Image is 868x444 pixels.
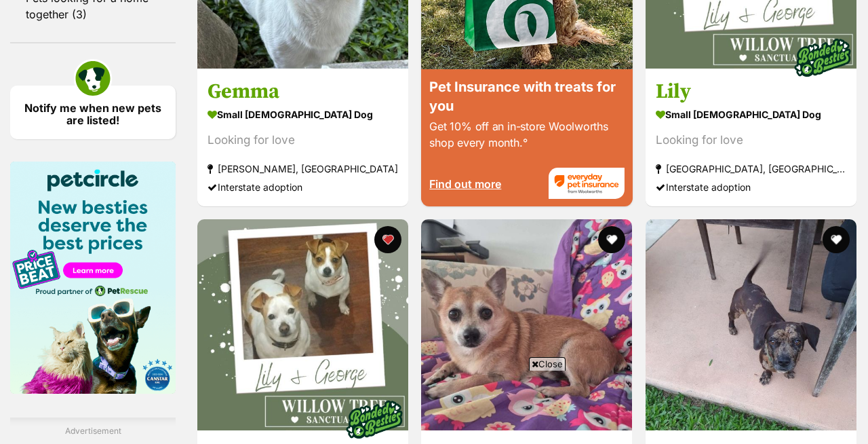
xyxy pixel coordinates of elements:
[208,79,398,105] h3: Gemma
[823,226,850,253] button: favourite
[656,131,846,149] div: Looking for love
[10,86,176,139] a: Notify me when new pets are listed!
[374,226,401,253] button: favourite
[646,219,856,430] img: Sam - Dachshund Dog
[105,376,763,437] iframe: Advertisement
[208,105,398,124] strong: small [DEMOGRAPHIC_DATA] Dog
[599,226,626,253] button: favourite
[10,162,176,394] img: Pet Circle promo banner
[208,131,398,149] div: Looking for love
[208,178,398,196] div: Interstate adoption
[656,79,846,105] h3: Lily
[529,357,566,371] span: Close
[789,24,856,92] img: bonded besties
[208,160,398,178] strong: [PERSON_NAME], [GEOGRAPHIC_DATA]
[656,105,846,124] strong: small [DEMOGRAPHIC_DATA] Dog
[421,219,632,430] img: Hermit - Chihuahua Dog
[197,219,408,430] img: George - Fox Terrier Dog
[197,69,408,206] a: Gemma small [DEMOGRAPHIC_DATA] Dog Looking for love [PERSON_NAME], [GEOGRAPHIC_DATA] Interstate a...
[656,178,846,196] div: Interstate adoption
[656,160,846,178] strong: [GEOGRAPHIC_DATA], [GEOGRAPHIC_DATA]
[646,69,856,206] a: Lily small [DEMOGRAPHIC_DATA] Dog Looking for love [GEOGRAPHIC_DATA], [GEOGRAPHIC_DATA] Interstat...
